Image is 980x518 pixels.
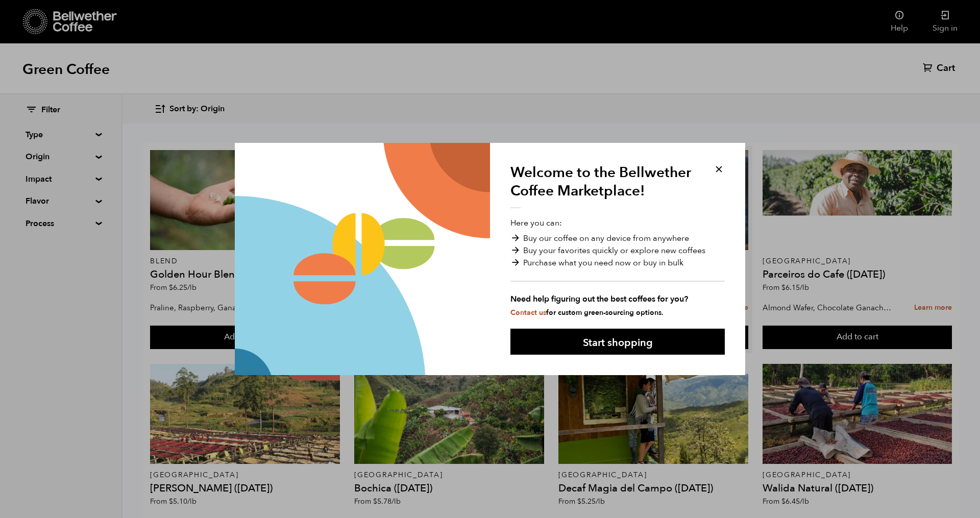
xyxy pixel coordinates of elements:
small: for custom green-sourcing options. [510,308,664,317]
a: Contact us [510,308,546,317]
li: Buy your favorites quickly or explore new coffees [510,244,725,257]
li: Purchase what you need now or buy in bulk [510,257,725,269]
h1: Welcome to the Bellwether Coffee Marketplace! [510,163,699,208]
li: Buy our coffee on any device from anywhere [510,232,725,244]
strong: Need help figuring out the best coffees for you? [510,293,725,305]
p: Here you can: [510,217,725,318]
button: Start shopping [510,329,725,355]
